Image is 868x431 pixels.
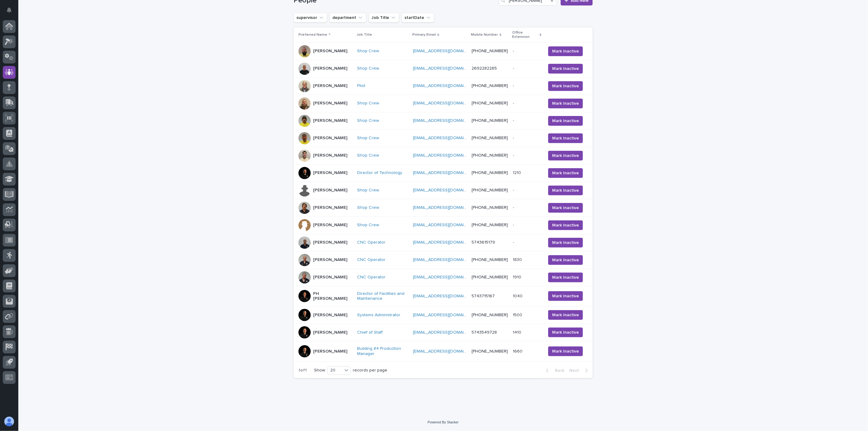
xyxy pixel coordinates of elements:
[413,240,482,244] a: [EMAIL_ADDRESS][DOMAIN_NAME]
[294,341,593,362] tr: [PERSON_NAME]Building #4 Production Manager [EMAIL_ADDRESS][DOMAIN_NAME] [PHONE_NUMBER]16601660 M...
[294,363,312,378] p: 1 of 1
[357,275,385,280] a: CNC Operator
[357,257,385,263] a: CNC Operator
[552,240,579,246] span: Mark Inactive
[548,291,583,301] button: Mark Inactive
[313,188,347,193] p: [PERSON_NAME]
[472,101,508,105] a: [PHONE_NUMBER]
[513,256,523,263] p: 1830
[413,188,482,192] a: [EMAIL_ADDRESS][DOMAIN_NAME]
[513,239,515,245] p: -
[552,205,579,211] span: Mark Inactive
[294,251,593,269] tr: [PERSON_NAME]CNC Operator [EMAIL_ADDRESS][DOMAIN_NAME] [PHONE_NUMBER]18301830 Mark Inactive
[3,4,16,16] button: Notifications
[357,330,383,335] a: Chief of Staff
[512,29,538,41] p: Office Extension
[369,13,399,23] button: Job Title
[294,164,593,182] tr: [PERSON_NAME]Director of Technology [EMAIL_ADDRESS][DOMAIN_NAME] [PHONE_NUMBER]12101210 Mark Inac...
[8,7,16,17] div: Notifications
[413,101,482,105] a: [EMAIL_ADDRESS][DOMAIN_NAME]
[552,274,579,281] span: Mark Inactive
[513,47,515,54] p: -
[294,129,593,147] tr: [PERSON_NAME]Shop Crew [EMAIL_ADDRESS][DOMAIN_NAME] [PHONE_NUMBER]-- Mark Inactive
[313,257,347,263] p: [PERSON_NAME]
[413,136,482,140] a: [EMAIL_ADDRESS][DOMAIN_NAME]
[472,49,508,53] a: [PHONE_NUMBER]
[513,348,524,354] p: 1660
[548,238,583,248] button: Mark Inactive
[513,292,524,299] p: 1040
[472,294,495,298] a: 5743715167
[294,199,593,216] tr: [PERSON_NAME]Shop Crew [EMAIL_ADDRESS][DOMAIN_NAME] [PHONE_NUMBER]-- Mark Inactive
[548,81,583,91] button: Mark Inactive
[353,368,387,373] p: records per page
[313,83,347,89] p: [PERSON_NAME]
[413,66,482,71] a: [EMAIL_ADDRESS][DOMAIN_NAME]
[413,49,482,53] a: [EMAIL_ADDRESS][DOMAIN_NAME]
[413,84,482,88] a: [EMAIL_ADDRESS][DOMAIN_NAME]
[552,135,579,141] span: Mark Inactive
[294,13,327,23] button: supervisor
[313,66,347,71] p: [PERSON_NAME]
[313,101,347,106] p: [PERSON_NAME]
[569,368,583,373] span: Next
[472,205,508,210] a: [PHONE_NUMBER]
[548,203,583,213] button: Mark Inactive
[356,31,372,38] p: Job Title
[413,330,482,335] a: [EMAIL_ADDRESS][DOMAIN_NAME]
[313,49,347,54] p: [PERSON_NAME]
[413,205,482,210] a: [EMAIL_ADDRESS][DOMAIN_NAME]
[294,42,593,60] tr: [PERSON_NAME]Shop Crew [EMAIL_ADDRESS][DOMAIN_NAME] [PHONE_NUMBER]-- Mark Inactive
[548,328,583,337] button: Mark Inactive
[413,223,482,227] a: [EMAIL_ADDRESS][DOMAIN_NAME]
[548,64,583,74] button: Mark Inactive
[548,133,583,143] button: Mark Inactive
[313,136,347,141] p: [PERSON_NAME]
[567,368,593,373] button: Next
[413,118,482,123] a: [EMAIL_ADDRESS][DOMAIN_NAME]
[552,153,579,159] span: Mark Inactive
[294,234,593,251] tr: [PERSON_NAME]CNC Operator [EMAIL_ADDRESS][DOMAIN_NAME] 5743615179-- Mark Inactive
[413,313,482,317] a: [EMAIL_ADDRESS][DOMAIN_NAME]
[552,312,579,318] span: Mark Inactive
[294,269,593,286] tr: [PERSON_NAME]CNC Operator [EMAIL_ADDRESS][DOMAIN_NAME] [PHONE_NUMBER]19101910 Mark Inactive
[552,118,579,124] span: Mark Inactive
[472,349,508,353] a: [PHONE_NUMBER]
[472,153,508,158] a: [PHONE_NUMBER]
[472,275,508,279] a: [PHONE_NUMBER]
[548,186,583,195] button: Mark Inactive
[413,349,482,353] a: [EMAIL_ADDRESS][DOMAIN_NAME]
[313,313,347,318] p: [PERSON_NAME]
[294,324,593,341] tr: [PERSON_NAME]Chief of Staff [EMAIL_ADDRESS][DOMAIN_NAME] 574354972814101410 Mark Inactive
[472,136,508,140] a: [PHONE_NUMBER]
[472,66,497,71] a: 2692282265
[471,31,498,38] p: Mobile Number
[548,273,583,282] button: Mark Inactive
[552,257,579,263] span: Mark Inactive
[413,153,482,158] a: [EMAIL_ADDRESS][DOMAIN_NAME]
[413,258,482,262] a: [EMAIL_ADDRESS][DOMAIN_NAME]
[548,220,583,230] button: Mark Inactive
[313,330,347,335] p: [PERSON_NAME]
[548,255,583,265] button: Mark Inactive
[294,147,593,164] tr: [PERSON_NAME]Shop Crew [EMAIL_ADDRESS][DOMAIN_NAME] [PHONE_NUMBER]-- Mark Inactive
[413,275,482,279] a: [EMAIL_ADDRESS][DOMAIN_NAME]
[513,273,523,280] p: 1910
[513,329,523,335] p: 1410
[313,349,347,354] p: [PERSON_NAME]
[294,182,593,199] tr: [PERSON_NAME]Shop Crew [EMAIL_ADDRESS][DOMAIN_NAME] [PHONE_NUMBER]-- Mark Inactive
[472,118,508,123] a: [PHONE_NUMBER]
[428,420,458,424] a: Powered By Stacker
[472,330,497,335] a: 5743549728
[412,31,436,38] p: Primary Email
[294,95,593,112] tr: [PERSON_NAME]Shop Crew [EMAIL_ADDRESS][DOMAIN_NAME] [PHONE_NUMBER]-- Mark Inactive
[552,329,579,335] span: Mark Inactive
[294,286,593,306] tr: PH [PERSON_NAME]Director of Facilities and Maintenance [EMAIL_ADDRESS][DOMAIN_NAME] 5743715167104...
[357,101,379,106] a: Shop Crew
[548,346,583,356] button: Mark Inactive
[357,223,379,228] a: Shop Crew
[313,223,347,228] p: [PERSON_NAME]
[294,112,593,129] tr: [PERSON_NAME]Shop Crew [EMAIL_ADDRESS][DOMAIN_NAME] [PHONE_NUMBER]-- Mark Inactive
[548,168,583,178] button: Mark Inactive
[357,346,408,357] a: Building #4 Production Manager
